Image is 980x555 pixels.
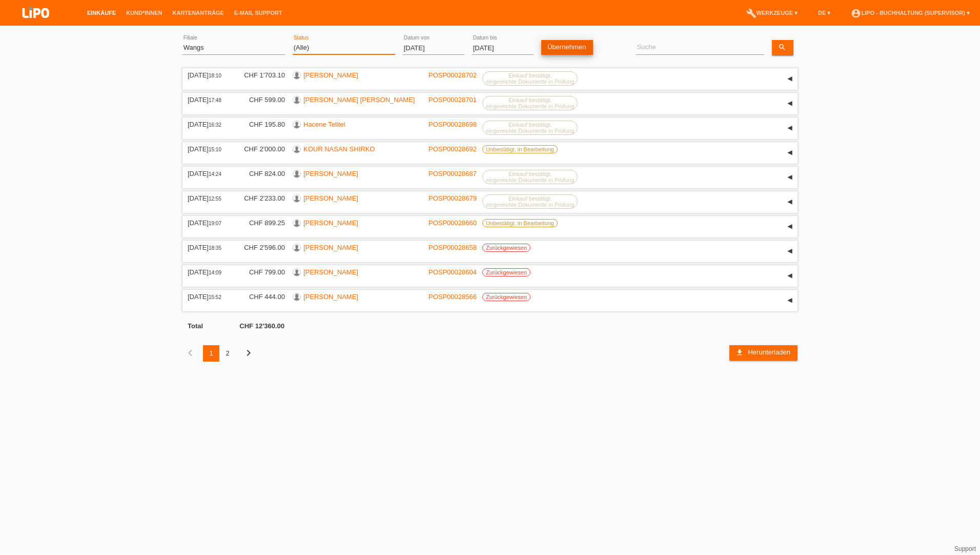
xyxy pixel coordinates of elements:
i: account_circle [851,8,861,18]
div: 2 [219,345,236,362]
a: E-Mail Support [229,10,288,16]
i: chevron_left [184,347,196,359]
label: Zurückgewiesen [482,293,530,301]
div: auf-/zuklappen [782,121,798,136]
div: CHF 2'596.00 [236,244,285,251]
a: [PERSON_NAME] [PERSON_NAME] [303,96,415,104]
span: 17:48 [209,97,221,103]
i: chevron_right [242,347,255,359]
a: Kartenanträge [168,10,229,16]
div: CHF 2'233.00 [236,194,285,202]
div: auf-/zuklappen [782,194,798,210]
div: auf-/zuklappen [782,170,798,185]
div: CHF 1'703.10 [236,71,285,79]
a: Kund*innen [121,10,167,16]
b: CHF 12'360.00 [239,322,284,330]
span: 16:32 [209,122,221,128]
div: [DATE] [188,194,229,202]
div: CHF 899.25 [236,219,285,227]
a: POSP00028658 [428,244,477,251]
a: buildWerkzeuge ▾ [741,10,803,16]
div: [DATE] [188,121,229,128]
a: POSP00028604 [428,268,477,276]
span: 14:24 [209,171,221,177]
a: LIPO pay [10,21,62,29]
div: [DATE] [188,244,229,251]
b: Total [188,322,203,330]
label: Einkauf bestätigt, eingereichte Dokumente in Prüfung [482,96,578,110]
label: Einkauf bestätigt, eingereichte Dokumente in Prüfung [482,194,578,209]
label: Einkauf bestätigt, eingereichte Dokumente in Prüfung [482,121,578,135]
span: 15:52 [209,294,221,300]
a: download Herunterladen [729,345,798,361]
a: POSP00028566 [428,293,477,301]
a: DE ▾ [813,10,835,16]
label: Einkauf bestätigt, eingereichte Dokumente in Prüfung [482,170,578,184]
label: Einkauf bestätigt, eingereichte Dokumente in Prüfung [482,71,578,86]
div: auf-/zuklappen [782,96,798,111]
a: POSP00028702 [428,71,477,79]
div: CHF 444.00 [236,293,285,301]
a: [PERSON_NAME] [303,293,358,301]
label: Unbestätigt, in Bearbeitung [482,219,558,227]
a: Einkäufe [82,10,121,16]
div: [DATE] [188,170,229,177]
label: Unbestätigt, in Bearbeitung [482,145,558,153]
div: [DATE] [188,293,229,301]
a: [PERSON_NAME] [303,170,358,177]
div: CHF 824.00 [236,170,285,177]
a: POSP00028701 [428,96,477,104]
div: CHF 599.00 [236,96,285,104]
a: account_circleLIPO - Buchhaltung (Supervisor) ▾ [846,10,975,16]
div: CHF 799.00 [236,268,285,276]
div: auf-/zuklappen [782,219,798,234]
div: auf-/zuklappen [782,244,798,259]
span: 19:07 [209,221,221,226]
a: Support [954,545,976,552]
a: KOUR NASAN SHIRKO [303,145,375,153]
i: build [746,8,757,18]
a: [PERSON_NAME] [303,219,358,227]
div: auf-/zuklappen [782,268,798,284]
label: Zurückgewiesen [482,244,530,252]
div: [DATE] [188,96,229,104]
a: POSP00028692 [428,145,477,153]
div: auf-/zuklappen [782,293,798,308]
a: POSP00028660 [428,219,477,227]
div: 1 [203,345,219,362]
i: search [778,43,786,51]
i: download [736,348,744,356]
a: search [772,40,793,55]
span: Herunterladen [748,348,790,356]
div: [DATE] [188,268,229,276]
div: CHF 2'000.00 [236,145,285,153]
span: 15:10 [209,147,221,152]
a: POSP00028698 [428,121,477,128]
label: Zurückgewiesen [482,268,530,276]
span: 12:55 [209,196,221,202]
a: [PERSON_NAME] [303,194,358,202]
a: POSP00028679 [428,194,477,202]
div: [DATE] [188,71,229,79]
a: POSP00028687 [428,170,477,177]
div: auf-/zuklappen [782,145,798,161]
a: [PERSON_NAME] [303,71,358,79]
a: [PERSON_NAME] [303,244,358,251]
a: [PERSON_NAME] [303,268,358,276]
a: Übernehmen [541,40,593,55]
span: 18:10 [209,73,221,78]
div: [DATE] [188,145,229,153]
div: [DATE] [188,219,229,227]
a: Hacene Telitel [303,121,345,128]
div: auf-/zuklappen [782,71,798,87]
span: 18:35 [209,245,221,251]
span: 14:09 [209,270,221,275]
div: CHF 195.80 [236,121,285,128]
